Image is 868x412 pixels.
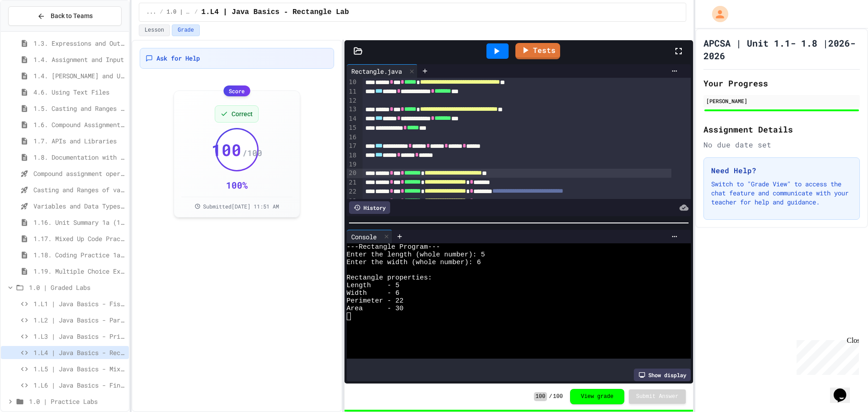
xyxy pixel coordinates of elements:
[347,178,358,187] div: 21
[347,66,406,76] div: Rectangle.java
[33,136,125,146] span: 1.7. APIs and Libraries
[347,105,358,114] div: 13
[160,9,163,16] span: /
[553,393,563,400] span: 100
[830,376,859,403] iframe: chat widget
[194,9,198,16] span: /
[242,147,262,159] span: / 100
[146,9,156,16] span: ...
[347,274,432,282] span: Rectangle properties:
[33,380,125,390] span: 1.L6 | Java Basics - Final Calculator Lab
[29,397,125,406] span: 1.0 | Practice Labs
[347,259,481,266] span: Enter the width (whole number): 6
[347,251,485,259] span: Enter the length (whole number): 5
[33,266,125,276] span: 1.19. Multiple Choice Exercises for Unit 1a (1.1-1.6)
[139,24,170,36] button: Lesson
[703,77,860,90] h2: Your Progress
[347,197,358,206] div: 23
[33,185,125,194] span: Casting and Ranges of variables - Quiz
[711,180,852,207] p: Switch to "Grade View" to access the chat feature and communicate with your teacher for help and ...
[703,37,860,62] h1: APCSA | Unit 1.1- 1.8 |2026-2026
[347,151,358,160] div: 18
[33,87,125,97] span: 4.6. Using Text Files
[347,297,404,305] span: Perimeter - 22
[33,55,125,64] span: 1.4. Assignment and Input
[570,389,624,404] button: View grade
[703,139,860,150] div: No due date set
[33,71,125,81] span: 1.4. [PERSON_NAME] and User Input
[711,165,852,176] h3: Need Help?
[347,282,400,289] span: Length - 5
[231,109,253,118] span: Correct
[347,232,381,242] div: Console
[33,152,125,162] span: 1.8. Documentation with Comments and Preconditions
[33,348,125,357] span: 1.L4 | Java Basics - Rectangle Lab
[201,7,349,18] span: 1.L4 | Java Basics - Rectangle Lab
[33,250,125,260] span: 1.18. Coding Practice 1a (1.1-1.6)
[534,392,547,401] span: 100
[33,315,125,325] span: 1.L2 | Java Basics - Paragraphs Lab
[349,201,390,214] div: History
[33,38,125,48] span: 1.3. Expressions and Output [New]
[706,97,857,105] div: [PERSON_NAME]
[347,142,358,151] div: 17
[33,120,125,129] span: 1.6. Compound Assignment Operators
[33,169,125,178] span: Compound assignment operators - Quiz
[347,114,358,123] div: 14
[347,87,358,96] div: 11
[33,104,125,113] span: 1.5. Casting and Ranges of Values
[347,169,358,178] div: 20
[703,4,731,24] div: My Account
[636,393,679,400] span: Submit Answer
[347,78,358,87] div: 10
[347,160,358,169] div: 19
[8,6,122,26] button: Back to Teams
[347,243,440,251] span: ---Rectangle Program---
[347,133,358,142] div: 16
[793,336,859,375] iframe: chat widget
[33,201,125,211] span: Variables and Data Types - Quiz
[347,123,358,133] div: 15
[347,230,392,243] div: Console
[33,364,125,374] span: 1.L5 | Java Basics - Mixed Number Lab
[212,141,241,159] span: 100
[703,123,860,136] h2: Assignment Details
[33,331,125,341] span: 1.L3 | Java Basics - Printing Code Lab
[172,24,200,36] button: Grade
[51,11,93,21] span: Back to Teams
[634,369,691,381] div: Show display
[167,9,191,16] span: 1.0 | Graded Labs
[4,4,62,57] div: Chat with us now!Close
[223,85,250,96] div: Score
[347,64,418,78] div: Rectangle.java
[629,389,686,404] button: Submit Answer
[347,187,358,196] div: 22
[29,283,125,292] span: 1.0 | Graded Labs
[347,96,358,105] div: 12
[33,218,125,227] span: 1.16. Unit Summary 1a (1.1-1.6)
[515,43,560,59] a: Tests
[226,179,248,191] div: 100 %
[347,305,404,313] span: Area - 30
[156,54,200,63] span: Ask for Help
[549,393,552,400] span: /
[33,299,125,308] span: 1.L1 | Java Basics - Fish Lab
[203,203,279,210] span: Submitted [DATE] 11:51 AM
[347,289,400,297] span: Width - 6
[33,234,125,243] span: 1.17. Mixed Up Code Practice 1.1-1.6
